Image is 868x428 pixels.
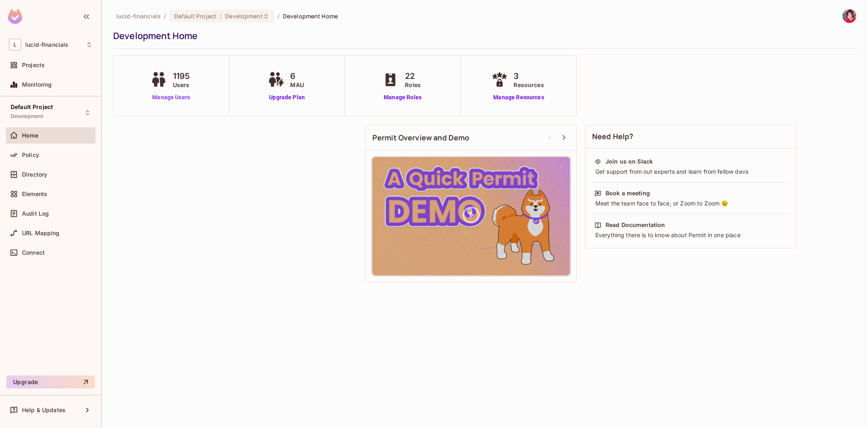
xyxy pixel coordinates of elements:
[380,93,425,102] a: Manage Roles
[291,81,304,89] span: MAU
[606,189,650,197] div: Book a meeting
[11,104,53,110] span: Default Project
[266,93,308,102] a: Upgrade Plan
[225,12,262,20] span: Development
[595,231,787,239] div: Everything there is to know about Permit in one place
[25,41,68,48] span: Workspace: lucid-financials
[283,12,338,20] span: Development Home
[595,199,787,207] div: Meet the team face to face, or Zoom to Zoom 😉
[291,70,304,82] span: 6
[405,81,421,89] span: Roles
[113,30,853,42] div: Development Home
[174,12,216,20] span: Default Project
[149,93,194,102] a: Manage Users
[173,70,190,82] span: 1195
[592,131,634,142] span: Need Help?
[22,81,52,88] span: Monitoring
[514,70,544,82] span: 3
[606,157,653,166] div: Join us on Slack
[11,113,44,120] span: Development
[22,132,39,139] span: Home
[219,13,222,20] span: :
[22,62,45,68] span: Projects
[22,152,39,158] span: Policy
[278,12,280,20] li: /
[490,93,548,102] a: Manage Resources
[173,81,190,89] span: Users
[22,171,47,178] span: Directory
[22,249,45,256] span: Connect
[405,70,421,82] span: 22
[22,210,49,217] span: Audit Log
[164,12,166,20] li: /
[22,230,60,236] span: URL Mapping
[22,407,66,413] span: Help & Updates
[8,9,22,24] img: SReyMgAAAABJRU5ErkJggg==
[372,133,470,143] span: Permit Overview and Demo
[7,376,95,389] button: Upgrade
[595,168,787,176] div: Get support from out experts and learn from fellow devs
[22,191,47,197] span: Elements
[514,81,544,89] span: Resources
[843,9,856,23] img: Nuru Hesenov
[116,12,161,20] span: the active workspace
[606,221,665,229] div: Read Documentation
[9,39,21,50] span: L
